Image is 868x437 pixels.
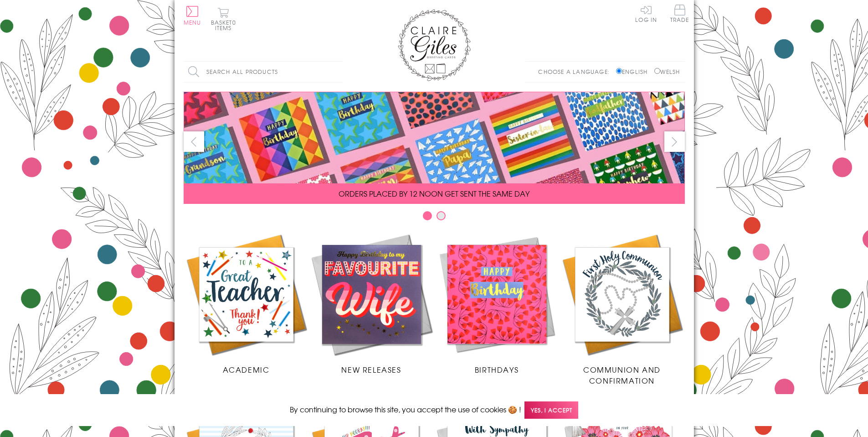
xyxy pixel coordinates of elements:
[184,211,685,225] div: Carousel Pagination
[437,211,446,220] button: Carousel Page 2
[654,68,660,74] input: Welsh
[309,232,434,375] a: New Releases
[184,232,309,375] a: Academic
[654,68,680,76] label: Welsh
[215,18,236,32] span: 0 items
[184,62,343,82] input: Search all products
[434,232,560,375] a: Birthdays
[616,68,622,74] input: English
[211,7,236,31] button: Basket0 items
[341,364,401,375] span: New Releases
[524,401,578,419] span: Yes, I accept
[583,364,661,386] span: Communion and Confirmation
[339,188,529,199] span: ORDERS PLACED BY 12 NOON GET SENT THE SAME DAY
[475,364,519,375] span: Birthdays
[538,68,614,76] p: Choose a language:
[223,364,270,375] span: Academic
[184,6,201,25] button: Menu
[184,131,204,152] button: prev
[334,62,343,82] input: Search
[398,9,471,81] img: Claire Giles Greetings Cards
[670,5,689,24] a: Trade
[664,131,685,152] button: next
[670,5,689,22] span: Trade
[616,68,652,76] label: English
[560,232,685,386] a: Communion and Confirmation
[184,18,201,26] span: Menu
[635,5,657,22] a: Log In
[423,211,432,220] button: Carousel Page 1 (Current Slide)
